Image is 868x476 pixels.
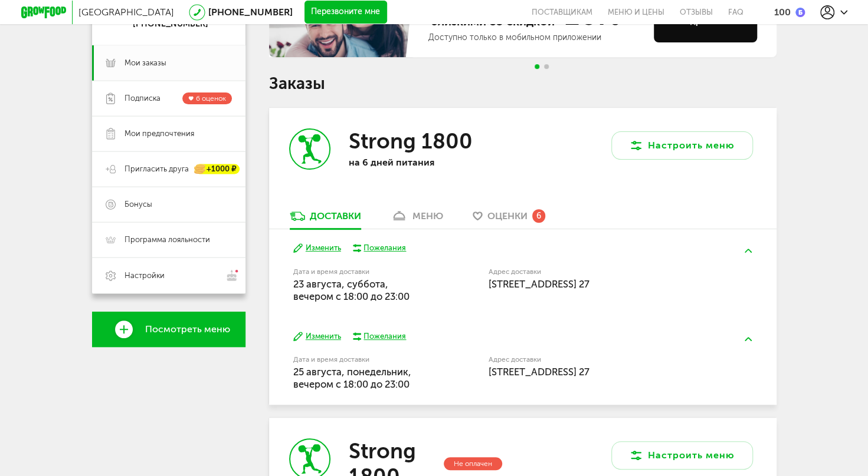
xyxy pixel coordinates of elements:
[467,210,551,229] a: Оценки 6
[125,234,210,245] span: Программа лояльности
[92,45,245,81] a: Мои заказы
[489,356,709,363] label: Адрес доставки
[385,210,449,229] a: меню
[269,76,777,91] h1: Заказы
[795,8,805,17] img: bonus_b.cdccf46.png
[92,222,245,257] a: Программа лояльности
[125,164,189,174] span: Пригласить друга
[428,32,644,44] div: Доступно только в мобильном приложении
[532,209,545,222] div: 6
[489,269,709,275] label: Адрес доставки
[544,64,549,69] span: Go to slide 2
[412,210,443,222] div: меню
[293,356,428,363] label: Дата и время доставки
[125,58,166,68] span: Мои заказы
[348,157,502,168] p: на 6 дней питания
[363,331,406,342] div: Пожелания
[284,210,367,229] a: Доставки
[196,94,226,103] span: 6 оценок
[145,324,230,335] span: Посмотреть меню
[611,131,753,160] button: Настроить меню
[92,81,245,116] a: Подписка 6 оценок
[353,243,407,253] button: Пожелания
[487,210,528,222] span: Оценки
[353,331,407,342] button: Пожелания
[745,337,752,341] img: arrow-up-green.5eb5f82.svg
[310,210,361,222] div: Доставки
[304,1,387,24] button: Перезвоните мне
[293,366,411,390] span: 25 августа, понедельник, вечером c 18:00 до 23:00
[293,269,428,275] label: Дата и время доставки
[133,19,208,29] div: [PHONE_NUMBER]
[125,199,152,210] span: Бонусы
[489,278,589,290] span: [STREET_ADDRESS] 27
[444,457,502,471] div: Не оплачен
[92,257,245,293] a: Настройки
[293,243,341,254] button: Изменить
[92,312,245,347] a: Посмотреть меню
[745,249,752,253] img: arrow-up-green.5eb5f82.svg
[348,128,472,154] h3: Strong 1800
[208,6,293,18] a: [PHONE_NUMBER]
[125,270,165,281] span: Настройки
[489,366,589,378] span: [STREET_ADDRESS] 27
[125,128,194,139] span: Мои предпочтения
[363,243,406,253] div: Пожелания
[125,93,161,104] span: Подписка
[293,278,410,302] span: 23 августа, суббота, вечером c 18:00 до 23:00
[195,164,240,174] div: +1000 ₽
[774,6,791,18] div: 100
[78,6,174,18] span: [GEOGRAPHIC_DATA]
[92,187,245,222] a: Бонусы
[611,441,753,470] button: Настроить меню
[92,116,245,151] a: Мои предпочтения
[92,151,245,187] a: Пригласить друга +1000 ₽
[293,331,341,342] button: Изменить
[535,64,539,69] span: Go to slide 1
